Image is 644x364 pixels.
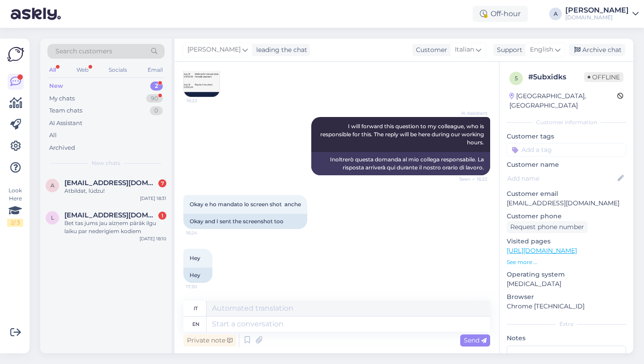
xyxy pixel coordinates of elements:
span: a [51,182,55,189]
div: Extra [507,320,626,328]
div: Private note [183,334,236,347]
input: Add name [507,173,616,183]
div: Okay and I sent the screenshot too [183,214,307,229]
div: Off-hour [473,6,528,22]
span: Hey [190,255,200,261]
div: Customer [412,45,447,55]
div: 1 [158,212,166,220]
div: [DATE] 18:31 [140,195,166,202]
span: ansis_zanders@yahoo.com [64,179,157,187]
div: AI Assistant [49,119,82,128]
a: [URL][DOMAIN_NAME] [507,247,577,255]
span: 16:22 [186,97,220,104]
div: Request phone number [507,221,588,233]
div: Email [146,64,165,76]
div: My chats [49,94,75,103]
div: Customer information [507,118,626,126]
div: 7 [158,179,166,187]
span: New chats [92,159,120,167]
span: Search customers [55,47,112,56]
p: [EMAIL_ADDRESS][DOMAIN_NAME] [507,199,626,208]
div: New [49,82,63,91]
div: Support [493,45,522,55]
p: Operating system [507,270,626,279]
span: 17:30 [186,283,220,290]
p: Customer phone [507,212,626,221]
div: Socials [107,64,129,76]
span: Offline [584,72,623,82]
div: Archived [49,143,75,152]
div: 0 [150,106,163,115]
p: Customer email [507,189,626,199]
span: AI Assistant [454,110,487,117]
a: [PERSON_NAME][DOMAIN_NAME] [565,7,639,21]
span: I will forward this question to my colleague, who is responsible for this. The reply will be here... [320,123,485,146]
div: 2 [150,82,163,91]
div: Atbildat, lūdzu! [64,187,166,195]
div: Team chats [49,106,82,115]
p: Browser [507,292,626,302]
p: [MEDICAL_DATA] [507,279,626,289]
p: Visited pages [507,237,626,246]
div: Web [75,64,90,76]
div: Look Here [7,186,23,227]
span: ludmilajurkane@inbox.lv [64,211,157,219]
span: Okay e ho mandato lo screen shot anche [190,201,301,208]
div: Bet tas jums jau aizņem pārāk ilgu laiku par nederīgiem kodiem [64,219,166,235]
div: # 5ubxidks [528,72,584,82]
img: Attachment [184,61,220,97]
div: All [49,131,57,140]
div: 90 [146,94,163,103]
span: l [51,214,54,221]
span: English [530,45,553,55]
span: Italian [455,45,474,55]
span: 5 [515,75,518,82]
div: 2 / 3 [7,219,23,227]
div: Inoltrerò questa domanda al mio collega responsabile. La risposta arriverà qui durante il nostro ... [311,152,490,175]
input: Add a tag [507,143,626,156]
div: [DATE] 18:10 [140,235,166,242]
div: Archive chat [569,44,625,56]
div: Hey [183,268,212,283]
p: Chrome [TECHNICAL_ID] [507,302,626,311]
div: [GEOGRAPHIC_DATA], [GEOGRAPHIC_DATA] [509,91,617,110]
img: Askly Logo [7,46,24,63]
span: Send [464,336,487,344]
span: [PERSON_NAME] [187,45,241,55]
div: it [194,301,198,316]
div: All [47,64,58,76]
div: [PERSON_NAME] [565,7,629,14]
div: leading the chat [253,45,307,55]
span: 16:24 [186,230,220,236]
div: en [192,316,199,332]
p: Customer tags [507,132,626,141]
div: A [549,8,562,20]
p: Customer name [507,160,626,169]
div: [DOMAIN_NAME] [565,14,629,21]
p: See more ... [507,258,626,266]
p: Notes [507,334,626,343]
span: Seen ✓ 16:22 [454,176,487,182]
